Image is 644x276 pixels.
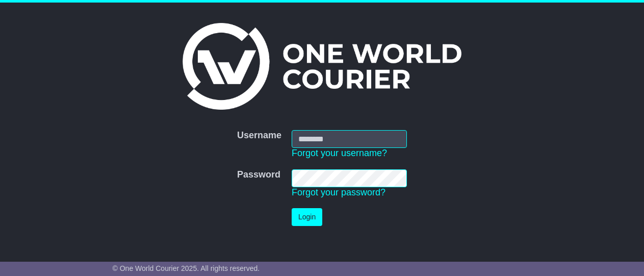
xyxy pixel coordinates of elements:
[292,148,387,158] a: Forgot your username?
[237,169,280,181] label: Password
[292,208,322,226] button: Login
[183,23,461,110] img: One World
[113,264,260,272] span: © One World Courier 2025. All rights reserved.
[237,130,281,141] label: Username
[292,187,385,197] a: Forgot your password?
